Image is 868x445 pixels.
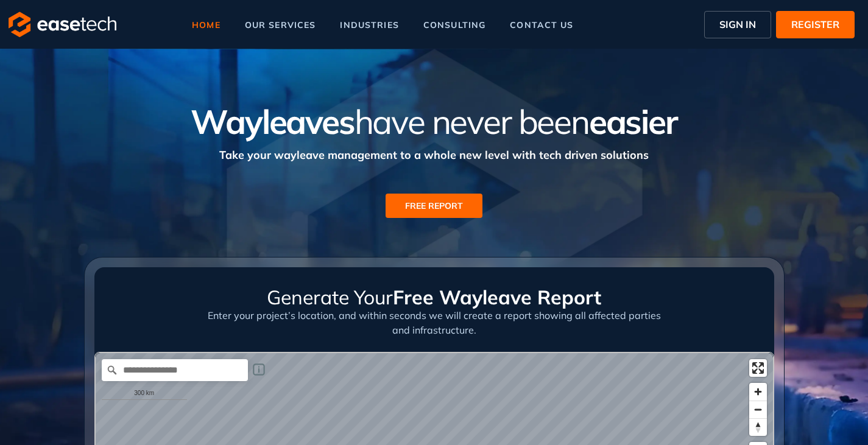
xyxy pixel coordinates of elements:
button: SIGN IN [704,11,771,38]
div: Take your wayleave management to a whole new level with tech driven solutions [84,141,785,163]
span: Wayleaves [191,100,354,142]
span: Free Wayleave Report [393,285,601,309]
span: Generate Your [267,285,393,309]
div: Enter your project’s location, and within seconds we will create a report showing all affected pa... [208,308,661,352]
button: Reset bearing to north [749,418,767,436]
input: Search place... [102,359,248,381]
button: Enter fullscreen [749,359,767,377]
span: consulting [423,21,485,29]
img: logo [9,12,116,37]
span: home [192,21,221,29]
span: easier [589,100,677,142]
button: Zoom in [749,383,767,401]
button: Zoom out [749,401,767,418]
span: FREE REPORT [405,199,463,212]
button: FREE REPORT [386,194,482,218]
div: 300 km [102,387,187,400]
span: contact us [510,21,573,29]
span: REGISTER [791,17,839,32]
button: REGISTER [776,11,855,38]
span: Reset bearing to north [749,419,767,436]
span: SIGN IN [719,17,756,32]
span: industries [340,21,398,29]
span: our services [245,21,316,29]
